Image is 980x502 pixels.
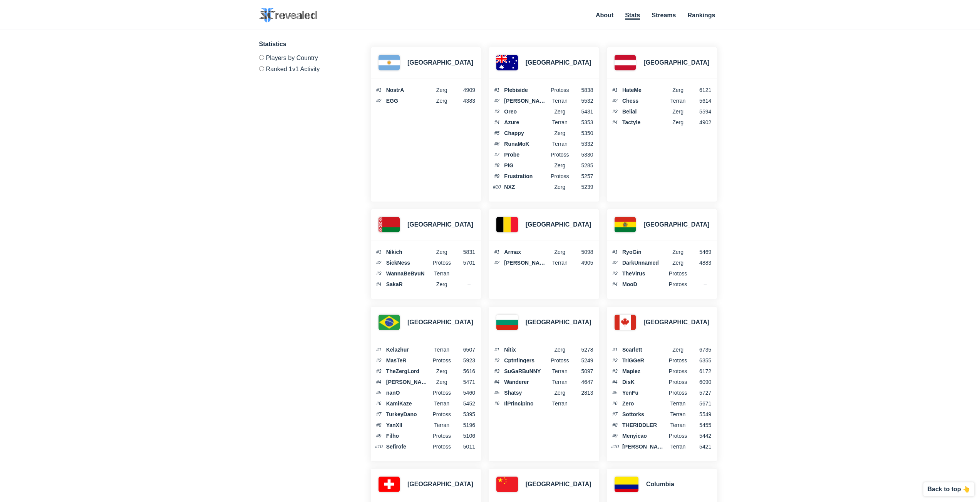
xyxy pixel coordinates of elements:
[431,401,453,406] span: Terran
[611,250,619,254] span: #1
[493,131,501,135] span: #5
[622,120,667,125] span: Tactyle
[622,358,667,363] span: TriGGeR
[386,390,431,395] span: nanO
[431,260,453,265] span: Protoss
[504,347,549,352] span: Nitix
[611,109,619,114] span: #3
[571,109,593,114] span: 5431
[453,347,475,352] span: 6507
[667,260,689,265] span: Zerg
[375,401,383,406] span: #6
[667,444,689,449] span: Terran
[431,271,453,276] span: Terran
[386,433,431,439] span: Filho
[549,390,571,395] span: Zerg
[704,270,707,277] span: –
[689,412,711,417] span: 5549
[549,369,571,374] span: Terran
[386,369,431,374] span: TheZergLord
[549,87,571,93] span: Protoss
[571,120,593,125] span: 5353
[571,141,593,147] span: 5332
[611,380,619,384] span: #4
[549,163,571,168] span: Zerg
[687,12,715,18] a: Rankings
[549,109,571,114] span: Zerg
[611,271,619,276] span: #3
[622,369,667,374] span: Maplez
[667,282,689,287] span: Protoss
[549,249,571,255] span: Zerg
[667,347,689,352] span: Zerg
[611,423,619,427] span: #8
[504,152,549,157] span: Probe
[375,271,383,276] span: #3
[689,369,711,374] span: 6172
[549,130,571,136] span: Zerg
[625,12,640,20] a: Stats
[526,480,591,489] h3: [GEOGRAPHIC_DATA]
[571,379,593,385] span: 4647
[386,422,431,428] span: YanXII
[493,358,501,363] span: #2
[504,163,549,168] span: PiG
[571,152,593,157] span: 5330
[571,98,593,103] span: 5532
[622,249,667,255] span: RyoGin
[504,87,549,93] span: Plebiside
[622,98,667,103] span: Chess
[611,390,619,395] span: #5
[549,173,571,179] span: Protoss
[431,444,453,449] span: Protoss
[504,141,549,147] span: RunaMoK
[375,423,383,427] span: #8
[571,163,593,168] span: 5285
[467,281,471,287] span: –
[386,249,431,255] span: Nikich
[611,369,619,374] span: #3
[611,444,619,449] span: #10
[504,401,549,406] span: IlPrincipino
[386,87,431,93] span: NostrA
[689,347,711,352] span: 6735
[493,380,501,384] span: #4
[504,173,549,179] span: Frustration
[622,412,667,417] span: Sottorks
[571,260,593,265] span: 4905
[667,249,689,255] span: Zerg
[549,152,571,157] span: Protoss
[622,390,667,395] span: YenFu
[526,58,591,67] h3: [GEOGRAPHIC_DATA]
[375,358,383,363] span: #2
[571,369,593,374] span: 5097
[504,260,549,265] span: [PERSON_NAME]
[453,390,475,395] span: 5460
[375,98,383,103] span: #2
[622,401,667,406] span: Zero
[611,260,619,265] span: #2
[453,358,475,363] span: 5923
[467,270,471,277] span: –
[611,434,619,438] span: #9
[259,40,352,49] h3: Statistics
[493,142,501,146] span: #6
[493,250,501,254] span: #1
[622,444,667,449] span: [PERSON_NAME]
[386,282,431,287] span: SakaR
[689,120,711,125] span: 4902
[504,390,549,395] span: Shatsy
[667,422,689,428] span: Terran
[386,98,431,103] span: EGG
[504,184,549,190] span: NXZ
[386,379,431,385] span: [PERSON_NAME]
[611,347,619,352] span: #1
[689,249,711,255] span: 5469
[689,401,711,406] span: 5671
[453,422,475,428] span: 5196
[643,58,709,67] h3: [GEOGRAPHIC_DATA]
[493,98,501,103] span: #2
[643,220,709,229] h3: [GEOGRAPHIC_DATA]
[407,220,473,229] h3: [GEOGRAPHIC_DATA]
[643,318,709,327] h3: [GEOGRAPHIC_DATA]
